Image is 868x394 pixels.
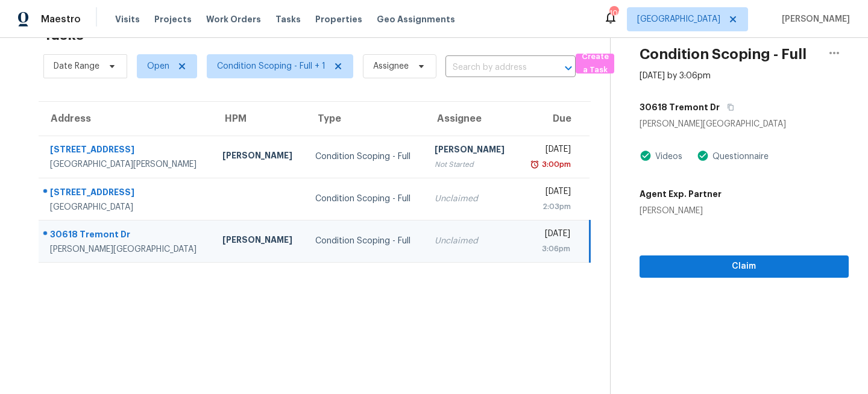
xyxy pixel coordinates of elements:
th: Address [39,102,213,136]
div: [DATE] [527,143,571,158]
div: [PERSON_NAME] [222,234,296,249]
span: Tasks [275,15,301,23]
button: Copy Address [720,96,736,118]
div: [GEOGRAPHIC_DATA] [50,201,203,213]
div: Condition Scoping - Full [315,151,415,163]
div: [DATE] [527,186,571,201]
span: Geo Assignments [377,13,455,25]
div: Not Started [435,158,508,170]
img: Artifact Present Icon [640,149,652,162]
h5: 30618 Tremont Dr [640,101,720,113]
div: Condition Scoping - Full [315,193,415,205]
span: Projects [154,13,192,25]
div: [STREET_ADDRESS] [50,143,203,158]
div: 3:00pm [539,158,571,170]
span: Visits [115,13,140,25]
span: Assignee [373,60,409,72]
div: Condition Scoping - Full [315,235,415,247]
input: Search by address [445,58,542,77]
button: Open [560,60,577,77]
th: HPM [213,102,306,136]
div: [PERSON_NAME][GEOGRAPHIC_DATA] [640,118,849,130]
div: [STREET_ADDRESS] [50,186,203,201]
img: Artifact Present Icon [697,149,709,162]
div: 3:06pm [527,243,570,255]
div: [PERSON_NAME] [435,143,508,158]
button: Claim [640,255,849,278]
div: Questionnaire [709,151,769,163]
th: Assignee [425,102,518,136]
span: [PERSON_NAME] [777,13,850,25]
div: [GEOGRAPHIC_DATA][PERSON_NAME] [50,158,203,170]
span: Properties [315,13,362,25]
span: Maestro [41,13,81,25]
div: Unclaimed [435,235,508,247]
th: Due [518,102,590,136]
div: [PERSON_NAME][GEOGRAPHIC_DATA] [50,243,203,255]
button: Create a Task [576,54,614,73]
span: [GEOGRAPHIC_DATA] [637,13,720,25]
div: 2:03pm [527,201,571,213]
div: 100 [609,7,618,19]
div: [PERSON_NAME] [640,205,722,217]
th: Type [306,102,425,136]
div: [DATE] [527,228,570,243]
h2: Condition Scoping - Full [640,48,807,60]
div: Unclaimed [435,193,508,205]
span: Condition Scoping - Full + 1 [217,60,325,72]
h5: Agent Exp. Partner [640,188,722,200]
span: Create a Task [582,50,608,78]
div: [PERSON_NAME] [222,149,296,164]
div: 30618 Tremont Dr [50,228,203,243]
div: Videos [652,151,682,163]
span: Open [147,60,169,72]
div: [DATE] by 3:06pm [640,70,711,82]
img: Overdue Alarm Icon [530,158,539,170]
span: Claim [649,259,839,274]
h2: Tasks [43,29,84,41]
span: Work Orders [206,13,261,25]
span: Date Range [54,60,99,72]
